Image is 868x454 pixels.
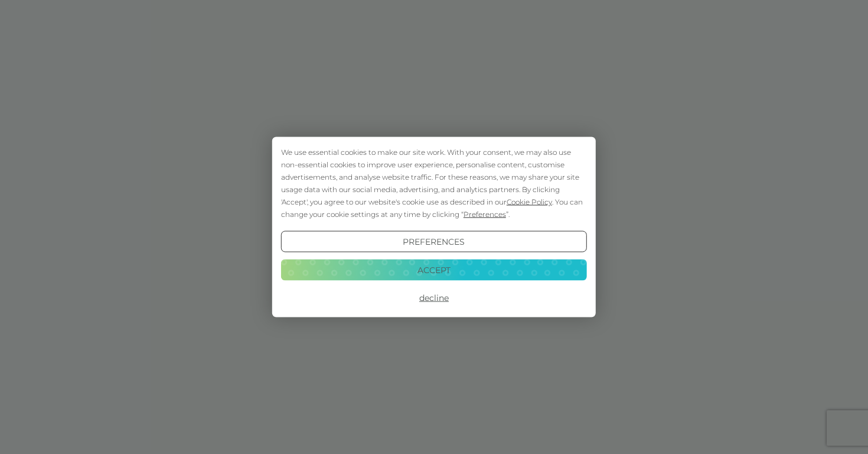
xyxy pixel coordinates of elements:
[272,137,596,317] div: Cookie Consent Prompt
[281,287,587,309] button: Decline
[281,259,587,280] button: Accept
[507,197,552,206] span: Cookie Policy
[464,210,506,219] span: Preferences
[281,146,587,220] div: We use essential cookies to make our site work. With your consent, we may also use non-essential ...
[281,231,587,252] button: Preferences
